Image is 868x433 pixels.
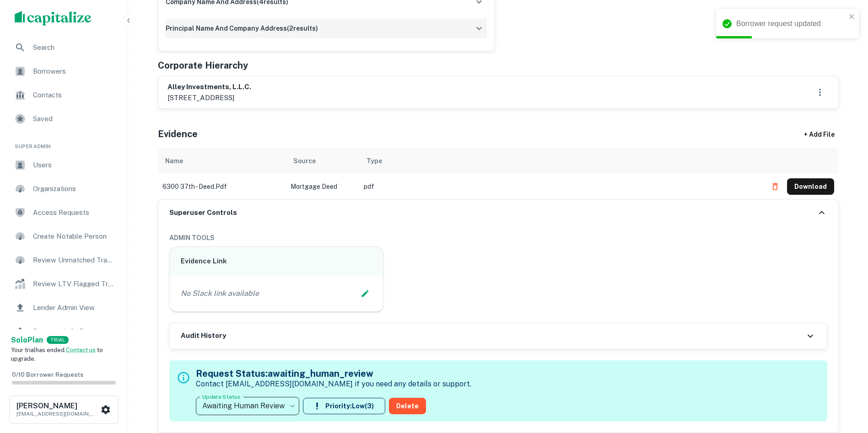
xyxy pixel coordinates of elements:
[167,92,251,103] p: [STREET_ADDRESS]
[181,331,226,341] h6: Audit History
[167,82,251,92] h6: alley investments, l.l.c.
[165,155,183,166] div: Name
[7,37,120,59] a: Search
[358,287,372,300] button: Edit Slack Link
[33,326,115,337] span: Borrower Info Requests
[33,183,115,194] span: Organizations
[11,336,43,344] strong: Solo Plan
[33,278,115,289] span: Review LTV Flagged Transactions
[33,90,115,101] span: Contacts
[367,155,382,166] div: Type
[7,273,120,295] a: Review LTV Flagged Transactions
[7,178,120,200] a: Organizations
[7,249,120,271] a: Review Unmatched Transactions
[16,410,99,418] p: [EMAIL_ADDRESS][DOMAIN_NAME]
[158,127,198,141] h5: Evidence
[7,108,120,130] a: Saved
[286,174,359,199] td: Mortgage Deed
[7,60,120,82] a: Borrowers
[11,335,43,346] a: SoloPlan
[181,256,372,267] h6: Evidence Link
[822,360,868,404] iframe: Chat Widget
[11,347,103,363] span: Your trial has ended. to upgrade.
[9,396,119,424] button: [PERSON_NAME][EMAIL_ADDRESS][DOMAIN_NAME]
[33,66,115,77] span: Borrowers
[16,402,99,410] h6: [PERSON_NAME]
[166,23,318,33] h6: principal name and company address ( 2 results)
[849,13,855,21] button: close
[787,126,852,143] div: + Add File
[12,371,83,378] span: 0 / 10 Borrower Requests
[7,225,120,247] a: Create Notable Person
[33,160,115,171] span: Users
[158,148,286,174] th: Name
[33,231,115,242] span: Create Notable Person
[33,207,115,218] span: Access Requests
[389,398,426,414] button: Delete
[767,179,783,194] button: Delete file
[169,233,827,243] h6: ADMIN TOOLS
[7,321,120,342] a: Borrower Info Requests
[47,336,69,344] div: TRIAL
[7,297,120,319] a: Lender Admin View
[359,148,762,174] th: Type
[293,155,316,166] div: Source
[787,178,834,195] button: Download
[158,174,286,199] td: 6300 37th - deed.pdf
[66,347,96,353] a: Contact us
[196,367,471,380] h5: Request Status: awaiting_human_review
[158,148,839,199] div: scrollable content
[359,174,762,199] td: pdf
[7,154,120,176] a: Users
[7,202,120,224] a: Access Requests
[7,132,120,154] li: Super Admin
[33,113,115,124] span: Saved
[286,148,359,174] th: Source
[181,288,259,299] p: No Slack link available
[15,11,92,26] img: capitalize-logo.png
[196,393,299,419] div: Awaiting Human Review
[7,84,120,106] a: Contacts
[33,255,115,266] span: Review Unmatched Transactions
[736,18,846,29] div: Borrower request updated
[196,379,471,390] p: Contact [EMAIL_ADDRESS][DOMAIN_NAME] if you need any details or support.
[33,302,115,313] span: Lender Admin View
[33,42,115,53] span: Search
[158,59,248,72] h5: Corporate Hierarchy
[303,398,385,414] button: Priority:Low(3)
[169,208,237,218] h6: Superuser Controls
[202,393,240,401] label: Update Status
